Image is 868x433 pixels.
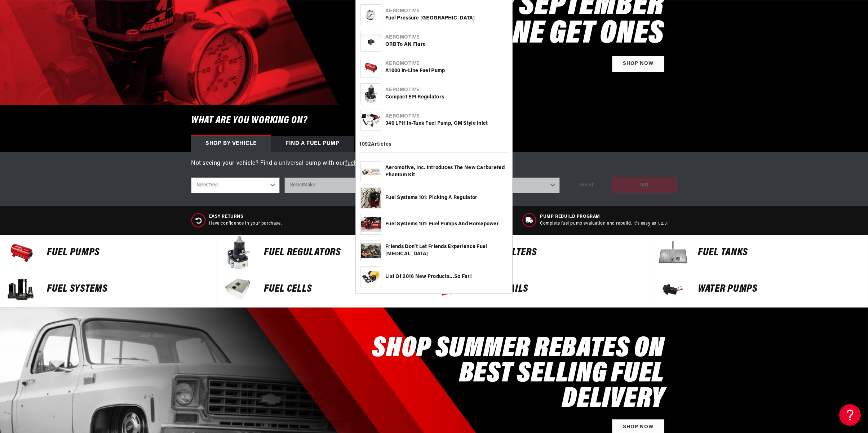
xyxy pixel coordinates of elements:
[47,247,209,258] p: Fuel Pumps
[271,136,354,152] div: Find a Fuel Pump
[47,284,209,295] p: Fuel Systems
[361,243,381,258] img: Friends Don't Let Friends Experience Fuel Starvation
[385,34,508,41] div: Aeromotive
[385,221,508,228] div: Fuel Systems 101: Fuel Pumps and Horsepower
[385,273,508,280] div: List of 2016 New Products...So Far!
[434,235,651,271] a: FUEL FILTERS FUEL FILTERS
[361,270,381,284] img: List of 2016 New Products...So Far!
[385,243,508,257] div: Friends Don't Let Friends Experience Fuel [MEDICAL_DATA]
[191,177,280,193] select: Year
[361,34,381,48] img: ORB to AN Flare
[173,105,695,136] h6: What are you working on?
[385,164,508,178] div: Aeromotive, Inc. Introduces the New Carbureted Phantom Kit
[364,84,378,104] img: Compact EFI Regulators
[385,41,508,48] div: ORB to AN Flare
[434,271,651,308] a: FUEL Rails FUEL Rails
[385,60,508,67] div: Aeromotive
[284,177,373,193] select: Make
[191,136,271,152] div: Shop by vehicle
[359,142,391,147] b: 1092 Articles
[4,235,40,271] img: Fuel Pumps
[651,271,868,308] a: Water Pumps Water Pumps
[655,235,691,271] img: Fuel Tanks
[481,247,643,258] p: FUEL FILTERS
[385,8,508,15] div: Aeromotive
[385,120,508,127] div: 340 LPH In-Tank Fuel Pump, GM Style Inlet
[361,8,381,21] img: Fuel Pressure Gauges
[221,271,257,307] img: FUEL Cells
[612,56,664,72] a: Shop Now
[471,177,560,193] select: Engine
[361,188,381,208] img: Fuel Systems 101: Picking a Regulator
[361,61,381,75] img: A1000 In-Line Fuel Pump
[385,94,508,101] div: Compact EFI Regulators
[361,113,381,127] img: 340 LPH In-Tank Fuel Pump, GM Style Inlet
[356,336,664,412] h2: SHOP SUMMER REBATES ON BEST SELLING FUEL DELIVERY
[385,67,508,75] div: A1000 In-Line Fuel Pump
[698,284,860,295] p: Water Pumps
[345,160,391,166] a: fuel pump finder
[264,247,426,258] p: FUEL REGULATORS
[217,271,434,308] a: FUEL Cells FUEL Cells
[385,15,508,22] div: Fuel Pressure [GEOGRAPHIC_DATA]
[385,113,508,120] div: Aeromotive
[209,221,282,227] p: Have confidence in your purchase.
[4,271,40,307] img: Fuel Systems
[264,284,426,295] p: FUEL Cells
[540,221,669,227] p: Complete fuel pump evaluation and rebuild. It's easy as 1,2,3!
[361,168,381,174] img: Aeromotive, Inc. Introduces the New Carbureted Phantom Kit
[361,217,381,232] img: Fuel Systems 101: Fuel Pumps and Horsepower
[481,284,643,295] p: FUEL Rails
[221,235,257,271] img: FUEL REGULATORS
[655,271,691,307] img: Water Pumps
[651,235,868,271] a: Fuel Tanks Fuel Tanks
[698,247,860,258] p: Fuel Tanks
[385,194,508,202] div: Fuel Systems 101: Picking a Regulator
[191,159,677,168] p: Not seeing your vehicle? Find a universal pump with our
[540,214,669,220] span: Pump Rebuild program
[217,235,434,271] a: FUEL REGULATORS FUEL REGULATORS
[385,87,508,94] div: Aeromotive
[209,214,282,220] span: Easy Returns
